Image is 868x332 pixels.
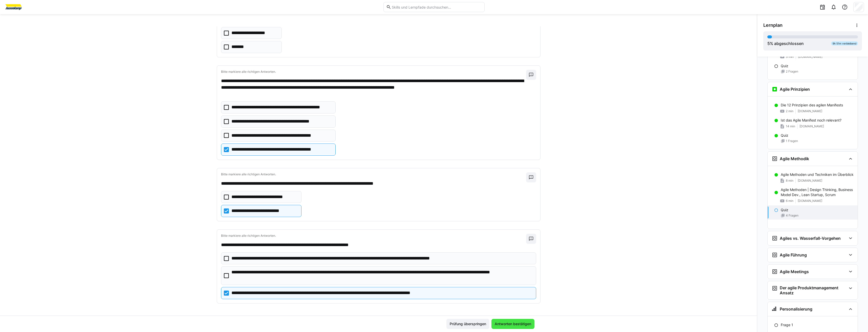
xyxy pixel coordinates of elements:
[763,22,783,28] span: Lernplan
[786,199,793,203] span: 6 min
[221,234,526,238] p: Bitte markiere alle richtigen Antworten.
[786,55,794,59] span: 3 min
[767,40,804,46] div: % abgeschlossen
[798,55,822,59] span: [DOMAIN_NAME]
[780,87,810,92] h3: Agile Prinzipien
[781,187,854,197] p: Agile Methoden | Design Thinking, Business Model Dev., Lean Startup, Scrum
[798,199,822,203] span: [DOMAIN_NAME]
[391,5,482,9] input: Skills und Lernpfade durchsuchen…
[780,236,841,241] h3: Agiles vs. Wasserfall-Vorgehen
[786,139,798,143] span: 1 Fragen
[494,321,532,326] span: Antworten bestätigen
[786,179,793,183] span: 8 min
[781,133,788,138] p: Quiz
[798,109,822,113] span: [DOMAIN_NAME]
[221,70,526,74] p: Bitte markiere alle richtigen Antworten.
[799,124,824,128] span: [DOMAIN_NAME]
[786,124,795,128] span: 14 min
[781,63,788,68] p: Quiz
[831,41,858,45] div: 9h 51m verbleibend
[221,172,526,176] p: Bitte markiere alle richtigen Antworten.
[449,321,487,326] span: Prüfung überspringen
[786,69,798,74] span: 2 Fragen
[786,214,798,218] span: 4 Fragen
[780,252,807,257] h3: Agile Führung
[781,103,843,108] p: Die 12 Prinzipien des agilen Manifests
[767,41,770,46] span: 5
[781,118,841,123] p: Ist das Agile Manifest noch relevant?
[780,269,809,274] h3: Agile Meetings
[798,179,822,183] span: [DOMAIN_NAME]
[781,322,793,327] p: Frage 1
[781,172,854,177] p: Agile Methoden und Techniken im Überblick
[491,319,534,329] button: Antworten bestätigen
[780,285,847,295] h3: Der agile Produktmanagement Ansatz
[446,319,489,329] button: Prüfung überspringen
[781,207,788,212] p: Quiz
[780,156,809,161] h3: Agile Methodik
[780,306,812,312] h3: Personalisierung
[786,109,793,113] span: 2 min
